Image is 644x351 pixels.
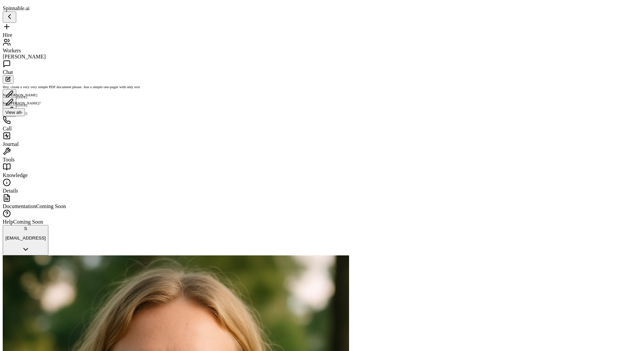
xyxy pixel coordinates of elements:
button: Edit conversation title [3,97,16,108]
button: Edit conversation title [3,105,16,117]
span: Tools [3,157,15,162]
span: Coming Soon [36,203,66,209]
span: Hey, create a very very simple PDF document please. Just a simple one-pager with only text [3,85,140,89]
span: Workers [3,48,21,53]
span: › [21,110,22,115]
span: Chat [3,69,13,75]
span: Call [3,126,12,131]
span: View all [5,110,21,115]
span: Yo Emma [3,93,38,97]
button: Edit conversation title [3,89,16,100]
span: Details [3,188,18,194]
span: Knowledge [3,172,28,178]
span: Spinnable [3,5,30,11]
button: Show all conversations [3,108,25,116]
span: Help [3,219,13,225]
span: S [24,226,27,231]
button: S[EMAIL_ADDRESS] [3,225,48,255]
span: .ai [24,5,30,11]
span: Coming Soon [13,219,43,225]
button: Start new chat [3,75,14,84]
span: Hire [3,32,12,38]
span: Sup Emma? [3,101,41,105]
p: [EMAIL_ADDRESS] [5,235,46,241]
div: [PERSON_NAME] [3,54,641,60]
span: Documentation [3,203,36,209]
span: Journal [3,141,19,147]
